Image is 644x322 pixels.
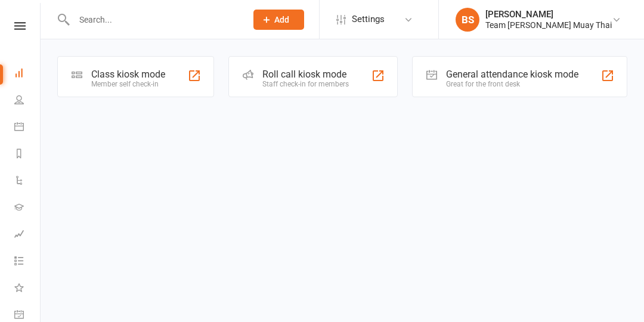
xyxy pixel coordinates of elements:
div: BS [456,8,479,32]
div: Team [PERSON_NAME] Muay Thai [485,20,612,30]
div: Great for the front desk [446,80,578,88]
span: Settings [352,6,385,33]
div: Class kiosk mode [91,69,165,80]
a: Reports [14,141,41,168]
a: What's New [14,275,41,302]
span: Add [274,15,289,24]
button: Add [253,10,304,30]
div: Roll call kiosk mode [262,69,349,80]
a: Calendar [14,114,41,141]
div: General attendance kiosk mode [446,69,578,80]
a: Assessments [14,222,41,249]
a: Dashboard [14,61,41,88]
div: Member self check-in [91,80,165,88]
div: Staff check-in for members [262,80,349,88]
div: [PERSON_NAME] [485,9,612,20]
input: Search... [70,11,238,28]
a: People [14,88,41,114]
